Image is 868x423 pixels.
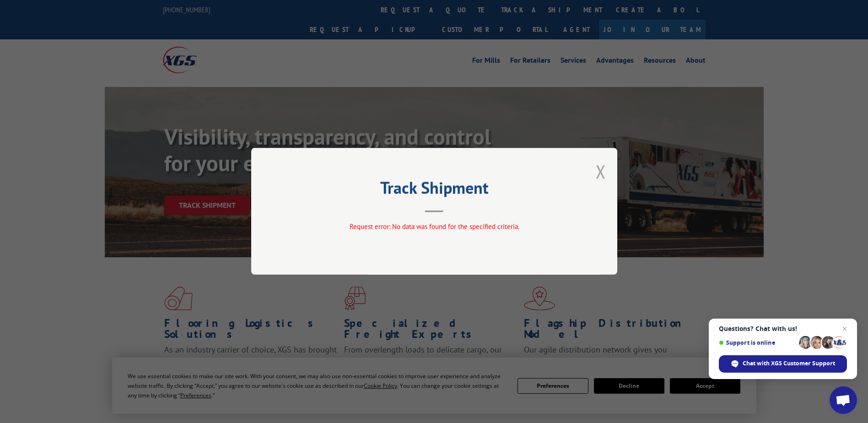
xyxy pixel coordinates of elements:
[719,339,796,346] span: Support is online
[830,386,857,414] div: Open chat
[349,222,519,231] span: Request error: No data was found for the specified criteria.
[743,359,835,368] span: Chat with XGS Customer Support
[719,355,847,373] div: Chat with XGS Customer Support
[839,323,850,334] span: Close chat
[719,325,847,332] span: Questions? Chat with us!
[596,159,606,184] button: Close modal
[297,181,571,199] h2: Track Shipment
